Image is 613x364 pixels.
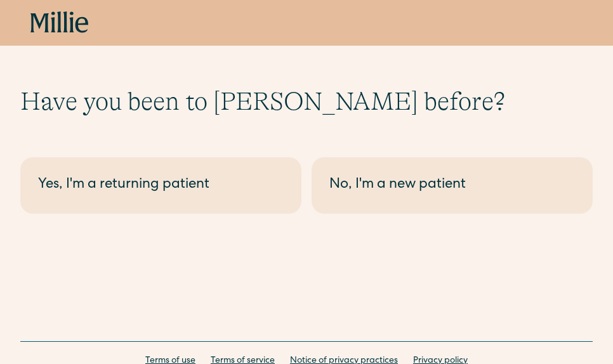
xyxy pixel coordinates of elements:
[20,157,301,214] a: Yes, I'm a returning patient
[38,175,284,196] div: Yes, I'm a returning patient
[20,86,593,117] h1: Have you been to [PERSON_NAME] before?
[312,157,593,214] a: No, I'm a new patient
[329,175,575,196] div: No, I'm a new patient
